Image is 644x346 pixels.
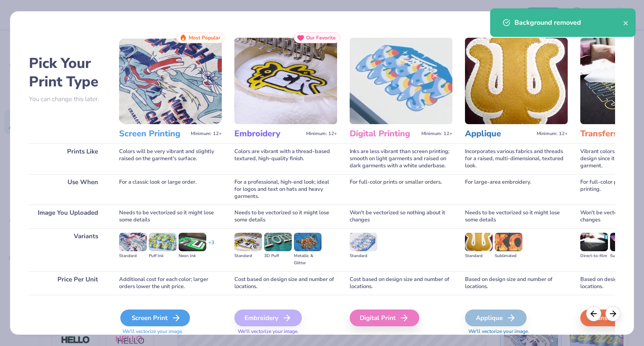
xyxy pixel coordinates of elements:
[350,143,452,174] div: Inks are less vibrant than screen printing; smooth on light garments and raised on dark garments ...
[149,252,177,260] div: Puff Ink
[119,128,187,139] h3: Screen Printing
[119,271,222,295] div: Additional cost for each color; larger orders lower the unit price.
[465,328,568,335] span: We'll vectorize your image.
[208,239,214,253] div: + 3
[350,174,452,205] div: For full-color prints or smaller orders.
[610,233,638,251] img: Supacolor
[495,252,522,260] div: Sublimated
[234,205,337,228] div: Needs to be vectorized so it might lose some details
[234,38,337,124] img: Embroidery
[580,310,642,326] div: Transfers
[537,131,568,137] span: Minimum: 12+
[350,252,377,260] div: Standard
[234,310,302,326] div: Embroidery
[465,310,527,326] div: Applique
[29,271,106,295] div: Price Per Unit
[264,252,292,260] div: 3D Puff
[119,143,222,174] div: Colors will be very vibrant and slightly raised on the garment's surface.
[234,143,337,174] div: Colors are vibrant with a thread-based textured, high-quality finish.
[119,328,222,335] span: We'll vectorize your image.
[29,174,106,205] div: Use When
[119,205,222,228] div: Needs to be vectorized so it might lose some details
[29,205,106,228] div: Image You Uploaded
[119,174,222,205] div: For a classic look or large order.
[350,233,377,251] img: Standard
[465,143,568,174] div: Incorporates various fabrics and threads for a raised, multi-dimensional, textured look.
[234,174,337,205] div: For a professional, high-end look; ideal for logos and text on hats and heavy garments.
[350,205,452,228] div: Won't be vectorized so nothing about it changes
[465,174,568,205] div: For large-area embroidery.
[465,128,533,139] h3: Applique
[191,131,222,137] span: Minimum: 12+
[465,233,493,251] img: Standard
[119,252,147,260] div: Standard
[29,96,106,103] p: You can change this later.
[580,252,608,260] div: Direct-to-film
[119,233,147,251] img: Standard
[234,271,337,295] div: Cost based on design size and number of locations.
[514,18,623,28] div: Background removed
[350,271,452,295] div: Cost based on design size and number of locations.
[179,252,206,260] div: Neon Ink
[29,54,106,91] h2: Pick Your Print Type
[294,252,322,267] div: Metallic & Glitter
[465,205,568,228] div: Needs to be vectorized so it might lose some details
[234,252,262,260] div: Standard
[29,228,106,271] div: Variants
[120,310,190,326] div: Screen Print
[580,233,608,251] img: Direct-to-film
[350,310,419,326] div: Digital Print
[465,252,493,260] div: Standard
[29,143,106,174] div: Prints Like
[264,233,292,251] img: 3D Puff
[179,233,206,251] img: Neon Ink
[623,18,629,28] button: close
[421,131,452,137] span: Minimum: 12+
[465,271,568,295] div: Based on design size and number of locations.
[189,35,221,41] span: Most Popular
[306,131,337,137] span: Minimum: 12+
[234,128,303,139] h3: Embroidery
[465,38,568,124] img: Applique
[350,128,418,139] h3: Digital Printing
[495,233,522,251] img: Sublimated
[350,38,452,124] img: Digital Printing
[149,233,177,251] img: Puff Ink
[234,233,262,251] img: Standard
[294,233,322,251] img: Metallic & Glitter
[306,35,336,41] span: Our Favorite
[610,252,638,260] div: Supacolor
[234,328,337,335] span: We'll vectorize your image.
[119,38,222,124] img: Screen Printing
